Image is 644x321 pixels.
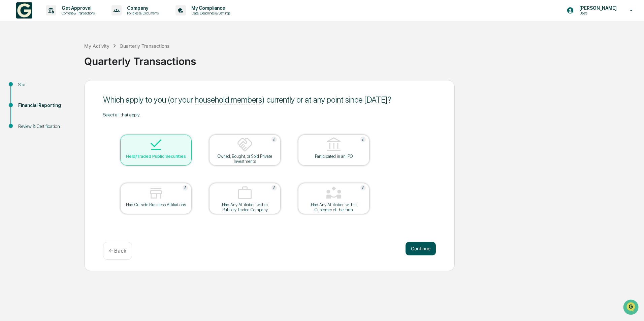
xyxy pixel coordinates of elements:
img: Help [183,185,188,190]
img: logo [16,2,32,19]
button: Continue [406,242,436,255]
div: Quarterly Transactions [120,43,169,49]
p: Policies & Documents [122,11,162,15]
div: Start new chat [23,51,110,58]
div: Participated in an IPO [303,154,364,159]
div: Had Outside Business Affiliations [126,202,186,207]
img: Help [271,185,277,190]
a: 🗄️Attestations [46,82,86,94]
p: Get Approval [56,5,98,11]
div: Owned, Bought, or Sold Private Investments [215,154,275,164]
img: Had Outside Business Affiliations [148,185,164,201]
div: 🔎 [7,98,12,104]
p: [PERSON_NAME] [574,5,620,11]
u: household members [195,95,262,105]
p: Content & Transactions [56,11,98,15]
span: Attestations [56,85,84,92]
img: Help [360,185,366,190]
p: ← Back [109,248,126,254]
div: Had Any Affiliation with a Publicly Traded Company [215,202,275,212]
div: My Activity [84,43,109,49]
img: Owned, Bought, or Sold Private Investments [237,137,253,153]
p: How can we help? [7,14,123,25]
p: Data, Deadlines & Settings [186,11,234,15]
p: Company [122,5,162,11]
span: Data Lookup [13,98,42,104]
div: Had Any Affiliation with a Customer of the Firm [303,202,364,212]
div: Financial Reporting [18,102,73,109]
div: Held/Traded Public Securities [126,154,186,159]
span: Preclearance [13,85,43,92]
img: 1746055101610-c473b297-6a78-478c-a979-82029cc54cd1 [7,51,19,64]
img: Held/Traded Public Securities [148,137,164,153]
p: Users [574,11,620,15]
img: Participated in an IPO [326,137,342,153]
div: 🖐️ [7,85,12,91]
div: We're available if you need us! [23,58,85,64]
iframe: Open customer support [622,299,641,317]
p: My Compliance [186,5,234,11]
button: Start new chat [115,53,123,62]
img: Help [360,137,366,142]
div: Quarterly Transactions [84,50,641,67]
div: 🗄️ [49,85,54,91]
div: Start [18,81,73,88]
a: Powered byPylon [47,114,82,119]
div: Review & Certification [18,123,73,130]
div: Select all that apply. [103,112,436,117]
img: Help [271,137,277,142]
img: Had Any Affiliation with a Customer of the Firm [326,185,342,201]
a: 🖐️Preclearance [4,82,46,94]
a: 🔎Data Lookup [4,95,45,107]
span: Pylon [67,114,82,119]
img: Had Any Affiliation with a Publicly Traded Company [237,185,253,201]
div: Which apply to you (or your ) currently or at any point since [DATE] ? [103,95,436,105]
